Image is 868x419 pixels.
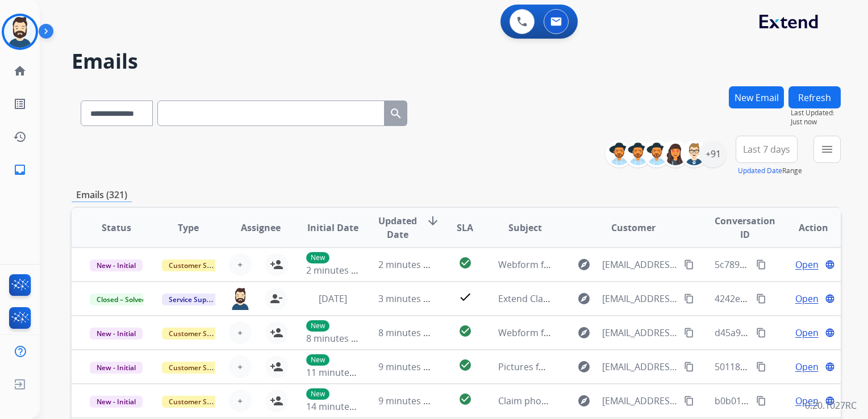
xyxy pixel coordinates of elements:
button: + [229,355,252,378]
span: [EMAIL_ADDRESS][PERSON_NAME][DOMAIN_NAME] [602,360,678,374]
button: New Email [729,86,784,108]
mat-icon: explore [577,394,591,408]
span: Last Updated: [791,108,841,118]
mat-icon: history [13,130,27,144]
mat-icon: content_copy [684,294,694,304]
span: Webform from [EMAIL_ADDRESS][DOMAIN_NAME] on [DATE] [498,326,756,339]
mat-icon: list_alt [13,97,27,111]
span: Initial Date [307,221,358,234]
p: New [306,388,329,400]
span: Status [102,221,131,234]
span: SLA [457,221,473,234]
p: New [306,320,329,332]
span: Extend Claim - [PERSON_NAME] - Claim ID: 5707d9c5-3683-4283-a4d4-977aa454553b [498,292,855,305]
span: 9 minutes ago [378,361,439,373]
mat-icon: language [825,294,835,304]
mat-icon: language [825,396,835,406]
span: [EMAIL_ADDRESS][DOMAIN_NAME] [602,258,678,271]
span: Webform from [EMAIL_ADDRESS][DOMAIN_NAME] on [DATE] [498,258,756,271]
span: [EMAIL_ADDRESS][DOMAIN_NAME] [602,394,678,408]
span: + [237,394,243,408]
span: 8 minutes ago [306,332,367,345]
mat-icon: content_copy [756,259,766,270]
span: Updated Date [378,214,417,241]
mat-icon: language [825,328,835,338]
h2: Emails [72,50,841,73]
mat-icon: explore [577,360,591,374]
span: Subject [508,221,542,234]
span: Customer Support [162,328,236,340]
button: + [229,253,252,276]
span: New - Initial [90,328,143,340]
button: + [229,389,252,412]
span: Type [178,221,199,234]
span: 9 minutes ago [378,395,439,407]
mat-icon: search [389,107,403,120]
span: Customer Support [162,396,236,408]
div: +91 [699,140,727,167]
span: Claim photos [498,395,555,407]
mat-icon: language [825,259,835,270]
span: Closed – Solved [90,294,153,305]
span: Open [795,258,819,271]
mat-icon: check [458,290,472,304]
span: Open [795,326,819,340]
mat-icon: home [13,64,27,78]
button: Refresh [788,86,841,108]
span: New - Initial [90,259,143,271]
span: Last 7 days [743,147,790,152]
span: Just now [791,118,841,127]
button: + [229,321,252,344]
span: Customer Support [162,362,236,374]
mat-icon: person_remove [269,292,283,305]
span: New - Initial [90,362,143,374]
mat-icon: person_add [270,258,283,271]
mat-icon: person_add [270,360,283,374]
span: [EMAIL_ADDRESS][DOMAIN_NAME] [602,326,678,340]
p: New [306,354,329,366]
mat-icon: content_copy [684,259,694,270]
span: + [237,326,243,340]
span: 11 minutes ago [306,366,372,379]
span: [EMAIL_ADDRESS][DOMAIN_NAME] [602,292,678,305]
mat-icon: content_copy [756,328,766,338]
span: New - Initial [90,396,143,408]
mat-icon: person_add [270,326,283,340]
span: 2 minutes ago [378,258,439,271]
mat-icon: check_circle [458,324,472,338]
mat-icon: check_circle [458,256,472,270]
mat-icon: arrow_downward [426,214,440,228]
mat-icon: content_copy [684,396,694,406]
th: Action [769,208,841,248]
mat-icon: content_copy [756,294,766,304]
mat-icon: check_circle [458,392,472,406]
span: Open [795,360,819,374]
span: Service Support [162,294,227,305]
span: + [237,360,243,374]
mat-icon: content_copy [756,362,766,372]
span: 2 minutes ago [306,264,367,276]
img: agent-avatar [229,287,251,310]
span: Assignee [241,221,281,234]
mat-icon: menu [820,143,834,156]
mat-icon: explore [577,292,591,305]
span: Pictures for my claim [498,361,589,373]
p: 0.20.1027RC [805,399,857,412]
span: Open [795,394,819,408]
mat-icon: person_add [270,394,283,408]
mat-icon: inbox [13,163,27,177]
span: Customer Support [162,259,236,271]
mat-icon: content_copy [684,362,694,372]
mat-icon: content_copy [756,396,766,406]
button: Last 7 days [736,136,798,163]
span: [DATE] [319,292,347,305]
mat-icon: language [825,362,835,372]
span: + [237,258,243,271]
span: Open [795,292,819,305]
span: Customer [611,221,656,234]
span: 3 minutes ago [378,292,439,305]
p: New [306,252,329,263]
span: Range [738,166,802,175]
p: Emails (321) [72,188,132,202]
span: Conversation ID [715,214,775,241]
